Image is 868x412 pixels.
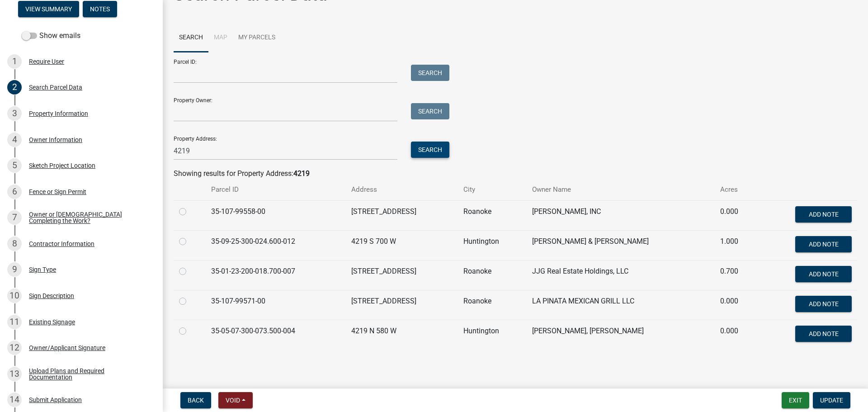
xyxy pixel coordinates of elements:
div: 9 [7,262,22,277]
th: Parcel ID [206,179,346,200]
div: 2 [7,80,22,95]
div: Fence or Sign Permit [29,189,86,195]
button: View Summary [18,1,79,17]
label: Show emails [22,30,80,41]
td: 0.000 [715,320,758,350]
div: 8 [7,237,22,251]
button: Notes [83,1,117,17]
td: [STREET_ADDRESS] [346,290,458,320]
a: My Parcels [233,24,281,52]
wm-modal-confirm: Notes [83,6,117,13]
button: Search [411,142,449,158]
button: Add Note [795,296,852,312]
div: Existing Signage [29,319,75,325]
button: Add Note [795,206,852,223]
div: Owner/Applicant Signature [29,345,105,351]
button: Update [813,392,850,408]
div: Sign Description [29,293,74,299]
span: Back [188,397,204,404]
div: 7 [7,210,22,225]
div: 12 [7,341,22,355]
div: Require User [29,58,64,65]
td: LA PINATA MEXICAN GRILL LLC [527,290,715,320]
div: Showing results for Property Address: [174,168,857,179]
strong: 4219 [293,169,310,178]
div: 10 [7,289,22,303]
span: Void [226,397,240,404]
td: Roanoke [458,200,527,230]
th: Owner Name [527,179,715,200]
td: 4219 N 580 W [346,320,458,350]
div: Submit Application [29,397,82,403]
button: Add Note [795,326,852,342]
th: City [458,179,527,200]
td: JJG Real Estate Holdings, LLC [527,260,715,290]
td: 0.000 [715,290,758,320]
div: 1 [7,54,22,69]
div: Sketch Project Location [29,162,95,169]
th: Address [346,179,458,200]
a: Search [174,24,208,52]
span: Add Note [808,240,838,247]
td: [STREET_ADDRESS] [346,260,458,290]
button: Search [411,65,449,81]
button: Void [218,392,253,408]
wm-modal-confirm: Summary [18,6,79,13]
td: Roanoke [458,290,527,320]
span: Add Note [808,270,838,277]
span: Add Note [808,330,838,337]
td: 0.000 [715,200,758,230]
div: 13 [7,367,22,381]
td: 35-01-23-200-018.700-007 [206,260,346,290]
button: Add Note [795,266,852,282]
button: Back [180,392,211,408]
div: 3 [7,106,22,121]
td: [PERSON_NAME], [PERSON_NAME] [527,320,715,350]
span: Add Note [808,300,838,307]
div: Upload Plans and Required Documentation [29,368,148,380]
span: Update [820,397,843,404]
td: Huntington [458,320,527,350]
div: Owner or [DEMOGRAPHIC_DATA] Completing the Work? [29,211,148,224]
div: Contractor Information [29,241,94,247]
td: 1.000 [715,230,758,260]
td: [PERSON_NAME], INC [527,200,715,230]
button: Exit [782,392,809,408]
div: Owner Information [29,137,82,143]
div: 14 [7,393,22,407]
td: 0.700 [715,260,758,290]
button: Add Note [795,236,852,252]
td: [PERSON_NAME] & [PERSON_NAME] [527,230,715,260]
td: 35-05-07-300-073.500-004 [206,320,346,350]
td: 4219 S 700 W [346,230,458,260]
td: 35-107-99558-00 [206,200,346,230]
div: Sign Type [29,266,56,273]
td: 35-107-99571-00 [206,290,346,320]
div: 4 [7,133,22,147]
div: 6 [7,185,22,199]
td: [STREET_ADDRESS] [346,200,458,230]
td: 35-09-25-300-024.600-012 [206,230,346,260]
span: Add Note [808,210,838,218]
button: Search [411,103,449,119]
div: Search Parcel Data [29,84,82,90]
td: Roanoke [458,260,527,290]
div: 5 [7,158,22,173]
div: Property Information [29,110,88,117]
div: 11 [7,315,22,329]
th: Acres [715,179,758,200]
td: Huntington [458,230,527,260]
